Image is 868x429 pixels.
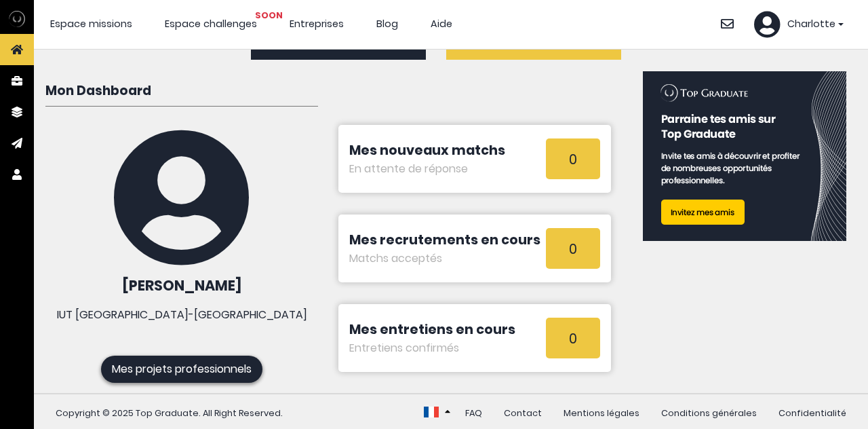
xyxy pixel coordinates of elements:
span: SOON [255,9,283,22]
a: Mes projets professionnels [101,356,262,383]
a: Mes recrutements en cours [349,231,540,249]
a: Contact [504,407,542,419]
h3: En attente de réponse [349,161,505,177]
h1: Mon Dashboard [45,81,318,107]
h3: Matchs acceptés [349,250,540,267]
a: Blog [376,17,398,31]
a: Aide [431,17,452,31]
h3: Entretiens confirmés [349,340,515,356]
span: 0 [546,318,600,358]
span: Copyright © 2025 Top Graduate. All Right Reserved. [56,407,283,419]
span: 0 [546,228,600,269]
a: Entreprises [290,17,344,31]
img: Top Graduate [9,11,25,27]
a: Espace challenges [165,17,257,31]
a: Espace missions [50,17,132,31]
span: 0 [546,138,600,179]
a: Mes nouveaux matchs [349,141,505,160]
span: Charlotte [787,17,835,32]
a: Mes entretiens en cours [349,320,515,339]
a: FAQ [465,407,482,419]
h3: IUT [GEOGRAPHIC_DATA]-[GEOGRAPHIC_DATA] [45,307,318,323]
h2: [PERSON_NAME] [45,275,318,296]
a: Mentions légales [564,407,639,419]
